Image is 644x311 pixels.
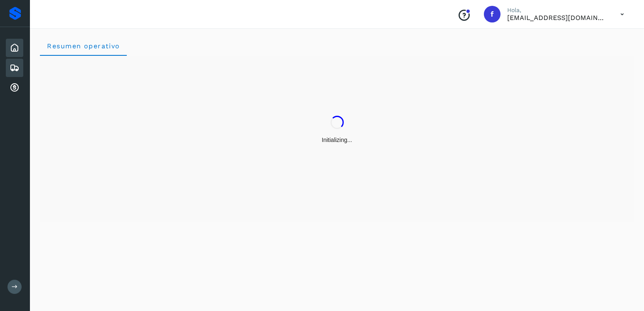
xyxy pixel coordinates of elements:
p: facturacion@expresssanjavier.com [507,14,607,22]
span: Resumen operativo [47,42,120,50]
p: Hola, [507,7,607,14]
div: Cuentas por cobrar [6,79,23,97]
div: Embarques [6,59,23,77]
div: Inicio [6,39,23,57]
